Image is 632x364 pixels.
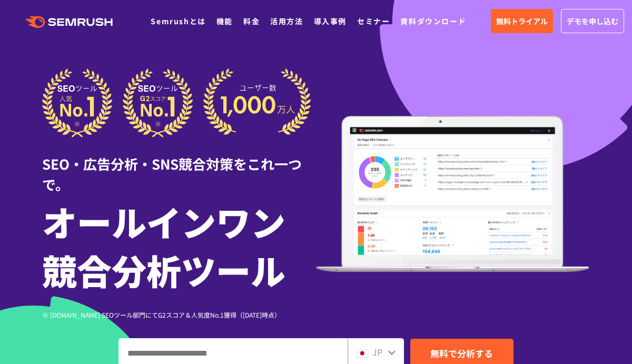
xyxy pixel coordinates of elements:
[491,9,553,33] a: 無料トライアル
[151,16,205,26] a: Semrushとは
[430,347,493,360] span: 無料で分析する
[42,197,316,294] h1: オールインワン 競合分析ツール
[496,15,548,27] span: 無料トライアル
[314,16,347,26] a: 導入事例
[372,346,382,358] span: JP
[42,137,316,194] div: SEO・広告分析・SNS競合対策をこれ一つで。
[243,16,260,26] a: 料金
[42,310,316,320] div: ※ [DOMAIN_NAME] SEOツール部門にてG2スコア＆人気度No.1獲得（[DATE]時点）
[357,16,390,26] a: セミナー
[216,16,233,26] a: 機能
[270,16,303,26] a: 活用方法
[561,9,624,33] a: デモを申し込む
[400,16,466,26] a: 資料ダウンロード
[567,15,618,27] span: デモを申し込む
